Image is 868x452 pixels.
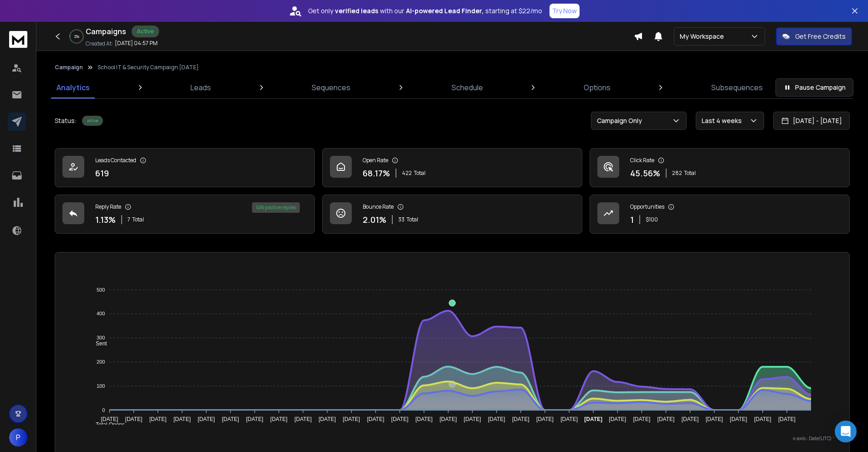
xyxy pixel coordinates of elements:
div: Active [82,116,103,126]
p: 2.01 % [363,213,386,226]
tspan: [DATE] [754,416,771,422]
a: Opportunities1$100 [590,195,850,234]
p: 45.56 % [630,167,660,180]
strong: verified leads [335,6,378,15]
span: 282 [672,169,682,177]
tspan: [DATE] [706,416,723,422]
span: Total Opens [89,421,125,428]
button: Pause Campaign [776,78,853,97]
p: Options [584,82,611,93]
p: Get only with our starting at $22/mo [308,6,542,15]
tspan: [DATE] [101,416,118,422]
tspan: 300 [97,335,105,340]
a: Open Rate68.17%422Total [322,148,582,187]
tspan: 100 [97,383,105,389]
tspan: [DATE] [657,416,675,422]
div: Open Intercom Messenger [835,421,857,442]
p: Schedule [452,82,483,93]
button: Campaign [55,64,83,71]
button: P [9,428,27,447]
p: School IT & Security Campaign [DATE] [98,64,199,71]
tspan: [DATE] [560,416,578,422]
tspan: [DATE] [512,416,529,422]
tspan: 200 [97,359,105,365]
tspan: [DATE] [125,416,143,422]
p: Analytics [56,82,90,93]
p: Click Rate [630,157,654,164]
p: Reply Rate [95,203,121,211]
tspan: [DATE] [536,416,554,422]
tspan: [DATE] [222,416,239,422]
tspan: [DATE] [318,416,336,422]
p: Campaign Only [597,116,646,125]
p: $ 100 [646,216,658,223]
p: Last 4 weeks [702,116,745,125]
p: Created At: [86,40,113,47]
span: 33 [398,216,405,223]
a: Click Rate45.56%282Total [590,148,850,187]
tspan: [DATE] [270,416,288,422]
tspan: [DATE] [778,416,796,422]
tspan: [DATE] [294,416,312,422]
p: Open Rate [363,157,388,164]
p: Leads Contacted [95,157,136,164]
p: Bounce Rate [363,203,394,211]
tspan: [DATE] [682,416,699,422]
p: 1.13 % [95,213,116,226]
a: Bounce Rate2.01%33Total [322,195,582,234]
tspan: 0 [102,407,105,413]
span: Total [132,216,144,223]
span: Total [684,169,696,177]
button: Get Free Credits [776,27,852,46]
tspan: [DATE] [343,416,360,422]
tspan: [DATE] [416,416,433,422]
p: 2 % [74,34,79,39]
tspan: [DATE] [174,416,191,422]
p: [DATE] 04:57 PM [115,40,158,47]
a: Analytics [51,77,95,98]
p: Opportunities [630,203,664,211]
tspan: [DATE] [584,416,602,422]
tspan: [DATE] [149,416,167,422]
p: 619 [95,167,109,180]
tspan: [DATE] [198,416,215,422]
a: Subsequences [706,77,768,98]
p: 1 [630,213,634,226]
tspan: [DATE] [464,416,481,422]
tspan: [DATE] [633,416,650,422]
tspan: 500 [97,287,105,293]
span: Sent [89,340,107,347]
tspan: [DATE] [488,416,505,422]
h1: Campaigns [86,26,126,37]
tspan: [DATE] [440,416,457,422]
span: 422 [402,169,412,177]
a: Leads Contacted619 [55,148,315,187]
p: My Workspace [680,32,728,41]
p: Leads [190,82,211,93]
a: Leads [185,77,216,98]
tspan: [DATE] [367,416,384,422]
p: x-axis : Date(UTC) [70,435,835,442]
tspan: [DATE] [391,416,409,422]
a: Reply Rate1.13%7Total14% positive replies [55,195,315,234]
p: Get Free Credits [795,32,846,41]
a: Schedule [446,77,488,98]
a: Options [578,77,616,98]
tspan: 400 [97,311,105,317]
p: 68.17 % [363,167,390,180]
button: [DATE] - [DATE] [773,112,850,130]
p: Sequences [312,82,350,93]
a: Sequences [306,77,356,98]
span: 7 [128,216,130,223]
div: 14 % positive replies [252,202,300,213]
tspan: [DATE] [609,416,626,422]
p: Status: [55,116,77,125]
button: Try Now [550,4,580,18]
p: Try Now [552,6,577,15]
img: logo [9,31,27,48]
strong: AI-powered Lead Finder, [406,6,483,15]
div: Active [132,26,159,37]
p: Subsequences [711,82,763,93]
